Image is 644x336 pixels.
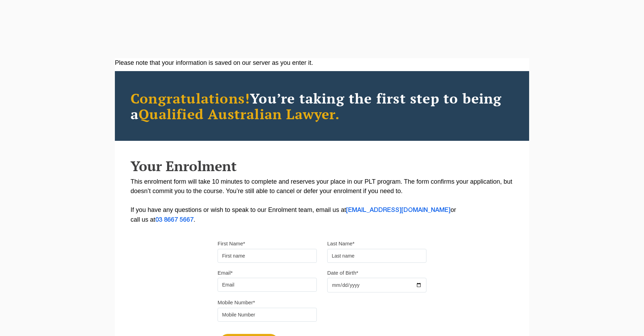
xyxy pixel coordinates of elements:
[131,177,513,225] p: This enrolment form will take 10 minutes to complete and reserves your place in our PLT program. ...
[218,269,233,276] label: Email*
[218,278,317,292] input: Email
[115,58,529,68] div: Please note that your information is saved on our server as you enter it.
[218,240,245,247] label: First Name*
[131,89,250,107] span: Congratulations!
[218,299,255,306] label: Mobile Number*
[139,105,340,123] span: Qualified Australian Lawyer.
[131,90,513,122] h2: You’re taking the first step to being a
[327,240,354,247] label: Last Name*
[346,207,450,213] a: [EMAIL_ADDRESS][DOMAIN_NAME]
[155,217,194,223] a: 03 8667 5667
[218,308,317,322] input: Mobile Number
[327,269,358,276] label: Date of Birth*
[218,249,317,263] input: First name
[131,158,513,174] h2: Your Enrolment
[327,249,426,263] input: Last name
